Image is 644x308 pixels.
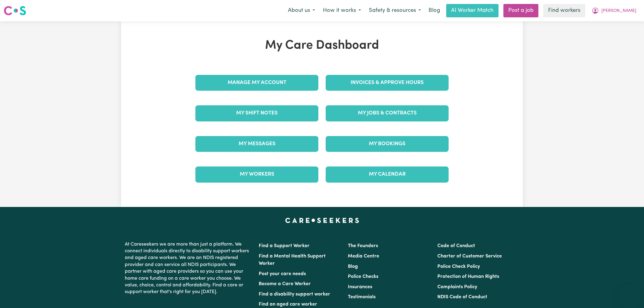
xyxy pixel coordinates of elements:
[348,295,376,299] a: Testimonials
[588,4,640,17] button: My Account
[326,136,449,152] a: My Bookings
[348,254,379,259] a: Media Centre
[259,243,310,248] a: Find a Support Worker
[543,4,585,17] a: Find workers
[125,239,251,298] p: At Careseekers we are more than just a platform. We connect individuals directly to disability su...
[348,264,358,269] a: Blog
[195,136,318,152] a: My Messages
[437,274,499,279] a: Protection of Human Rights
[437,243,475,248] a: Code of Conduct
[319,4,365,17] button: How it works
[446,4,499,17] a: AI Worker Match
[437,254,502,259] a: Charter of Customer Service
[195,166,318,182] a: My Workers
[192,38,452,53] h1: My Care Dashboard
[284,4,319,17] button: About us
[620,284,639,303] iframe: Button to launch messaging window
[348,285,372,289] a: Insurances
[326,75,449,91] a: Invoices & Approve Hours
[503,4,538,17] a: Post a job
[365,4,425,17] button: Safety & resources
[326,105,449,121] a: My Jobs & Contracts
[195,75,318,91] a: Manage My Account
[348,274,378,279] a: Police Checks
[195,105,318,121] a: My Shift Notes
[601,8,636,14] span: [PERSON_NAME]
[259,254,326,266] a: Find a Mental Health Support Worker
[259,302,317,307] a: Find an aged care worker
[259,292,330,297] a: Find a disability support worker
[437,264,480,269] a: Police Check Policy
[326,166,449,182] a: My Calendar
[4,5,26,16] img: Careseekers logo
[437,285,477,289] a: Complaints Policy
[437,295,487,299] a: NDIS Code of Conduct
[348,243,378,248] a: The Founders
[425,4,444,17] a: Blog
[4,4,26,18] a: Careseekers logo
[259,271,306,276] a: Post your care needs
[285,218,359,223] a: Careseekers home page
[259,282,311,286] a: Become a Care Worker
